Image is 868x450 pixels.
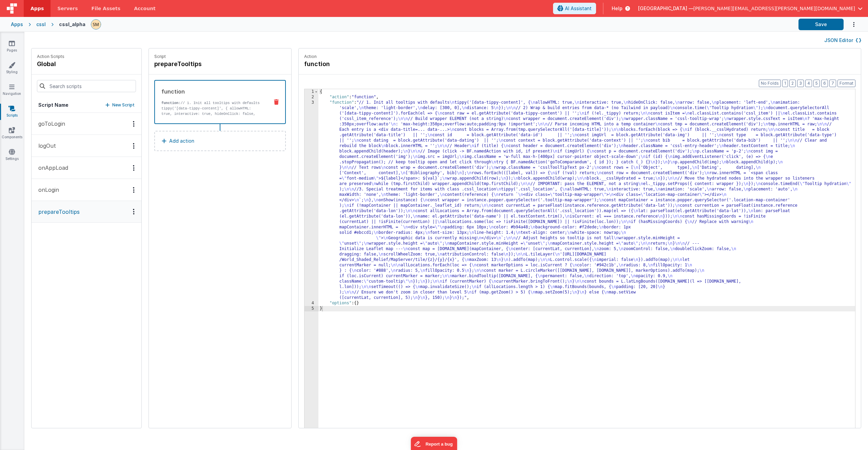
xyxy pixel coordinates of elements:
button: 6 [821,80,828,87]
button: Format [837,80,855,87]
button: Options [844,18,857,32]
p: goToLogin [34,120,65,128]
p: logOut [34,142,56,150]
input: Search scripts [37,80,136,92]
button: 1 [782,80,788,87]
div: Options [129,143,139,149]
button: prepareTooltips [32,201,141,223]
button: Save [798,19,844,30]
h4: prepareTooltips [154,59,256,69]
button: 4 [805,80,812,87]
p: prepareTooltips [34,208,80,216]
span: File Assets [92,5,121,12]
img: e9616e60dfe10b317d64a5e98ec8e357 [91,20,101,29]
button: goToLogin [32,113,141,135]
h4: function [304,59,406,69]
span: Help [612,5,623,12]
button: onLogin [32,179,141,201]
div: 2 [304,95,318,100]
p: Add action [169,137,194,145]
span: [PERSON_NAME][EMAIL_ADDRESS][PERSON_NAME][DOMAIN_NAME] [693,5,855,12]
div: cssl_alpha [59,21,85,28]
button: No Folds [759,80,781,87]
span: Apps [31,5,44,12]
p: onLogin [34,186,59,194]
button: [GEOGRAPHIC_DATA] — [PERSON_NAME][EMAIL_ADDRESS][PERSON_NAME][DOMAIN_NAME] [638,5,863,12]
span: [GEOGRAPHIC_DATA] — [638,5,693,12]
div: Options [129,165,139,171]
button: 5 [813,80,820,87]
span: Servers [57,5,78,12]
p: // 1. Init all tooltips with defaults tippy('[data-tippy-content]', { allowHTML: true, interactiv... [161,100,263,133]
div: Apps [11,21,23,28]
div: 3 [304,100,318,301]
div: Options [129,121,139,127]
p: onAppLoad [34,164,68,172]
div: function [161,87,263,96]
button: 7 [829,80,836,87]
button: 2 [789,80,796,87]
h4: global [37,59,64,69]
div: 5 [304,306,318,311]
span: AI Assistant [565,5,592,12]
button: Add action [154,131,286,151]
p: Action [304,54,855,59]
button: AI Assistant [553,3,596,14]
h5: Script Name [38,102,68,108]
button: New Script [105,102,135,108]
div: 4 [304,301,318,306]
div: cssl [36,21,46,28]
button: onAppLoad [32,157,141,179]
button: logOut [32,135,141,157]
p: Action Scripts [37,54,64,59]
p: Script [154,54,286,59]
div: Options [129,209,139,214]
button: 3 [797,80,804,87]
button: JSON Editor [824,37,861,44]
div: Options [129,187,139,193]
p: New Script [112,102,135,108]
div: 1 [304,89,318,95]
strong: function: [161,101,181,105]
